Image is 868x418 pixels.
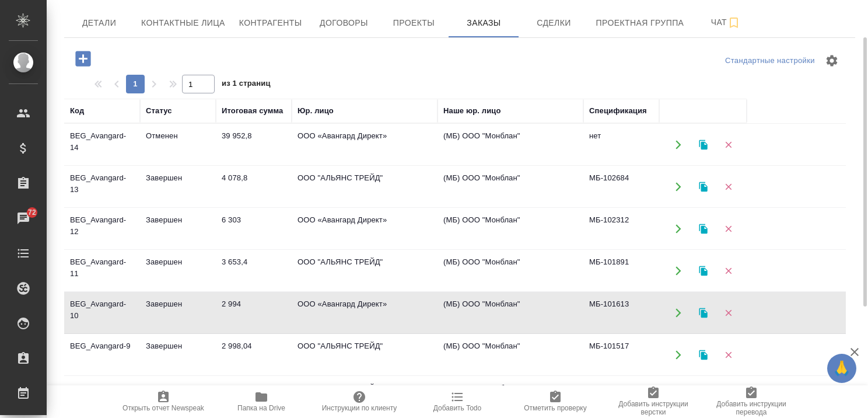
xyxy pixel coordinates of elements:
[716,259,740,283] button: Удалить
[691,343,715,367] button: Клонировать
[140,208,216,249] td: Завершен
[666,217,690,241] button: Открыть
[67,47,99,71] button: Добавить проект
[666,133,690,156] button: Открыть
[70,105,84,117] div: Код
[604,385,702,418] button: Добавить инструкции верстки
[292,208,437,249] td: ООО «Авангард Директ»
[832,356,852,381] span: 🙏
[292,335,437,375] td: ООО "АЛЬЯНС ТРЕЙД"
[666,385,690,409] button: Открыть
[216,335,292,375] td: 2 998,04
[437,208,583,249] td: (МБ) ООО "Монблан"
[140,166,216,207] td: Завершен
[716,301,740,325] button: Удалить
[433,404,481,412] span: Добавить Todo
[716,217,740,241] button: Удалить
[722,52,818,70] div: split button
[666,175,690,198] button: Открыть
[216,124,292,165] td: 39 952,8
[146,105,172,117] div: Статус
[292,250,437,291] td: ООО "АЛЬЯНС ТРЕЙД"
[64,292,140,333] td: BEG_Avangard-10
[310,385,408,418] button: Инструкции по клиенту
[222,105,283,117] div: Итоговая сумма
[237,404,285,412] span: Папка на Drive
[727,16,741,30] svg: Подписаться
[437,124,583,165] td: (МБ) ООО "Монблан"
[141,16,225,30] span: Контактные лица
[583,166,659,207] td: МБ-102684
[437,335,583,375] td: (МБ) ООО "Монблан"
[437,292,583,333] td: (МБ) ООО "Монблан"
[64,166,140,207] td: BEG_Avangard-13
[3,204,44,233] a: 72
[596,16,684,30] span: Проектная группа
[691,175,715,198] button: Клонировать
[322,404,397,412] span: Инструкции по клиенту
[827,354,856,383] button: 🙏
[386,16,442,30] span: Проекты
[212,385,310,418] button: Папка на Drive
[611,400,695,416] span: Добавить инструкции верстки
[292,377,437,417] td: ООО "АЛЬЯНС ТРЕЙД"
[818,47,846,75] span: Настроить таблицу
[583,292,659,333] td: МБ-101613
[716,385,740,409] button: Удалить
[140,124,216,165] td: Отменен
[666,301,690,325] button: Открыть
[216,166,292,207] td: 4 078,8
[583,208,659,249] td: МБ-102312
[716,133,740,156] button: Удалить
[437,250,583,291] td: (МБ) ООО "Монблан"
[64,208,140,249] td: BEG_Avangard-12
[583,250,659,291] td: МБ-101891
[698,15,754,30] span: Чат
[456,16,512,30] span: Заказы
[709,400,793,416] span: Добавить инструкции перевода
[222,76,271,93] span: из 1 страниц
[408,385,506,418] button: Добавить Todo
[71,16,127,30] span: Детали
[140,292,216,333] td: Завершен
[437,166,583,207] td: (МБ) ООО "Монблан"
[64,124,140,165] td: BEG_Avangard-14
[21,207,43,218] span: 72
[691,133,715,156] button: Клонировать
[506,385,604,418] button: Отметить проверку
[316,16,372,30] span: Договоры
[292,292,437,333] td: ООО «Авангард Директ»
[140,377,216,417] td: Завершен
[524,404,586,412] span: Отметить проверку
[583,377,659,417] td: МБ-101189
[216,250,292,291] td: 3 653,4
[583,335,659,375] td: МБ-101517
[64,377,140,417] td: BEG_Avangard-8
[64,335,140,375] td: BEG_Avangard-9
[114,385,212,418] button: Открыть отчет Newspeak
[583,124,659,165] td: нет
[216,377,292,417] td: 5 035,2
[239,16,302,30] span: Контрагенты
[666,259,690,283] button: Открыть
[216,292,292,333] td: 2 994
[297,105,334,117] div: Юр. лицо
[716,343,740,367] button: Удалить
[666,343,690,367] button: Открыть
[123,404,204,412] span: Открыть отчет Newspeak
[702,385,800,418] button: Добавить инструкции перевода
[64,250,140,291] td: BEG_Avangard-11
[691,301,715,325] button: Клонировать
[691,259,715,283] button: Клонировать
[443,105,501,117] div: Наше юр. лицо
[526,16,582,30] span: Сделки
[589,105,647,117] div: Спецификация
[691,385,715,409] button: Клонировать
[437,377,583,417] td: (МБ) ООО "Монблан"
[691,217,715,241] button: Клонировать
[216,208,292,249] td: 6 303
[140,335,216,375] td: Завершен
[140,250,216,291] td: Завершен
[292,124,437,165] td: ООО «Авангард Директ»
[716,175,740,198] button: Удалить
